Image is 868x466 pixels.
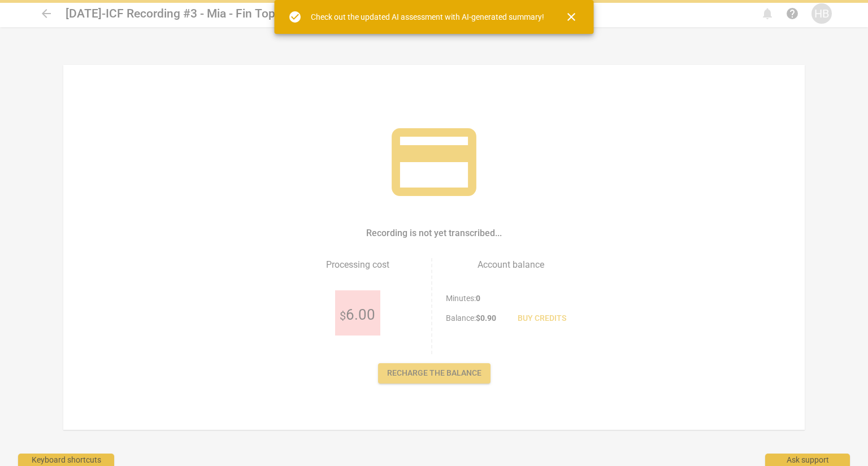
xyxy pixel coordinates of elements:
div: Ask support [765,454,850,466]
div: Check out the updated AI assessment with AI-generated summary! [311,11,544,23]
button: Close [558,3,585,31]
div: Keyboard shortcuts [18,454,114,466]
span: check_circle [288,10,302,24]
span: close [565,10,578,24]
